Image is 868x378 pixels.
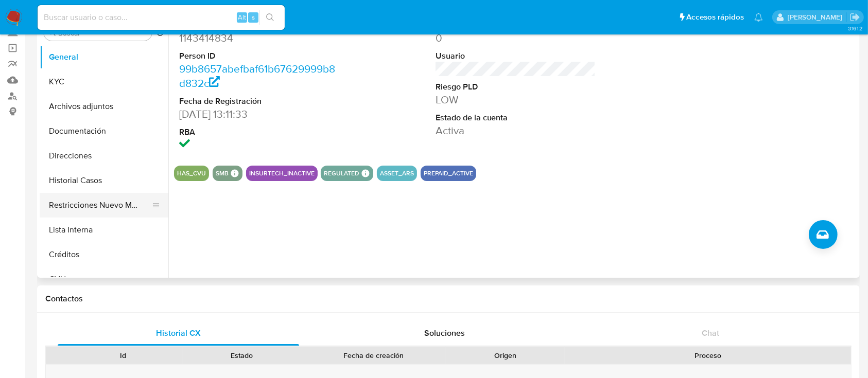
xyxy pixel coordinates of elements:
[849,12,860,23] a: Salir
[179,107,340,121] dd: [DATE] 13:11:33
[308,350,439,361] div: Fecha de creación
[436,81,596,93] dt: Riesgo PLD
[40,168,168,193] button: Historial Casos
[40,69,168,94] button: KYC
[572,350,844,361] div: Proceso
[238,12,246,22] span: Alt
[179,61,335,91] a: 99b8657abefbaf61b67629999b8d832c
[179,50,340,62] dt: Person ID
[788,12,846,22] p: marielabelen.cragno@mercadolibre.com
[40,94,168,119] button: Archivos adjuntos
[156,327,201,339] span: Historial CX
[45,294,852,304] h1: Contactos
[179,31,340,45] dd: 1143414834
[71,350,176,361] div: Id
[190,350,294,361] div: Estado
[40,143,168,168] button: Direcciones
[40,45,168,69] button: General
[424,327,465,339] span: Soluciones
[38,11,285,24] input: Buscar usuario o caso...
[754,13,763,22] a: Notificaciones
[436,50,596,62] dt: Usuario
[453,350,558,361] div: Origen
[436,112,596,123] dt: Estado de la cuenta
[702,327,719,339] span: Chat
[436,31,596,45] dd: 0
[436,93,596,107] dd: LOW
[686,12,744,23] span: Accesos rápidos
[40,119,168,143] button: Documentación
[848,24,863,32] span: 3.161.2
[259,10,281,25] button: search-icon
[40,193,160,218] button: Restricciones Nuevo Mundo
[40,267,168,292] button: CVU
[179,96,340,107] dt: Fecha de Registración
[40,242,168,267] button: Créditos
[436,123,596,138] dd: Activa
[40,218,168,242] button: Lista Interna
[252,12,255,22] span: s
[179,127,340,138] dt: RBA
